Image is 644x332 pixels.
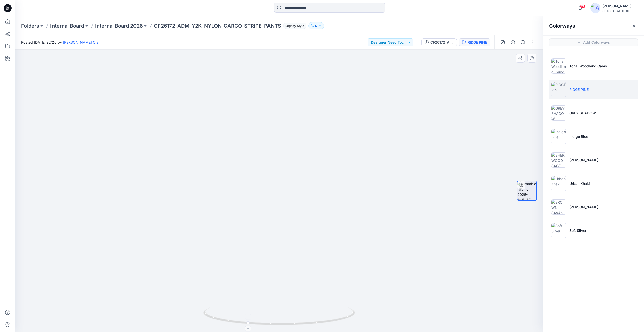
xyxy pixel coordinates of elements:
[283,23,306,29] span: Legacy Style
[569,228,586,233] p: Soft Silver
[549,23,575,29] h2: Colorways
[63,40,99,44] a: [PERSON_NAME] Cfai
[602,9,638,13] div: CLASSIC_ATHLUX
[580,4,585,8] span: 13
[602,3,638,9] div: [PERSON_NAME] Cfai
[551,105,566,121] img: GREY SHADOW
[315,23,318,29] p: 17
[569,157,598,163] p: [PERSON_NAME]
[569,87,589,92] p: RIDGE PINE
[95,22,143,29] a: Internal Board 2026
[50,22,84,29] a: Internal Board
[459,38,490,46] button: RIDGE PINE
[551,199,566,215] img: BROWN SAVANNA
[569,181,590,186] p: Urban Khaki
[421,38,457,46] button: CF26172_ADM_Y2K_NYLON_CARGO_STRIPE_PANTS
[569,204,598,210] p: [PERSON_NAME]
[551,176,566,191] img: Urban Khaki
[590,3,600,13] img: avatar
[551,152,566,168] img: SHERWOOD SAGE
[569,110,596,116] p: GREY SHADOW
[551,58,566,74] img: Tonal Woodland Camo
[308,22,324,29] button: 17
[551,82,566,97] img: RIDGE PINE
[517,181,536,200] img: turntable-03-10-2025-16:51:57
[468,40,487,45] div: RIDGE PINE
[21,22,39,29] a: Folders
[281,22,306,29] button: Legacy Style
[569,134,588,139] p: Indigo Blue
[21,40,99,45] span: Posted [DATE] 22:20 by
[551,129,566,144] img: Indigo Blue
[509,38,517,46] button: Details
[154,22,281,29] p: CF26172_ADM_Y2K_NYLON_CARGO_STRIPE_PANTS
[430,40,453,45] div: CF26172_ADM_Y2K_NYLON_CARGO_STRIPE_PANTS
[569,63,607,69] p: Tonal Woodland Camo
[551,223,566,238] img: Soft Silver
